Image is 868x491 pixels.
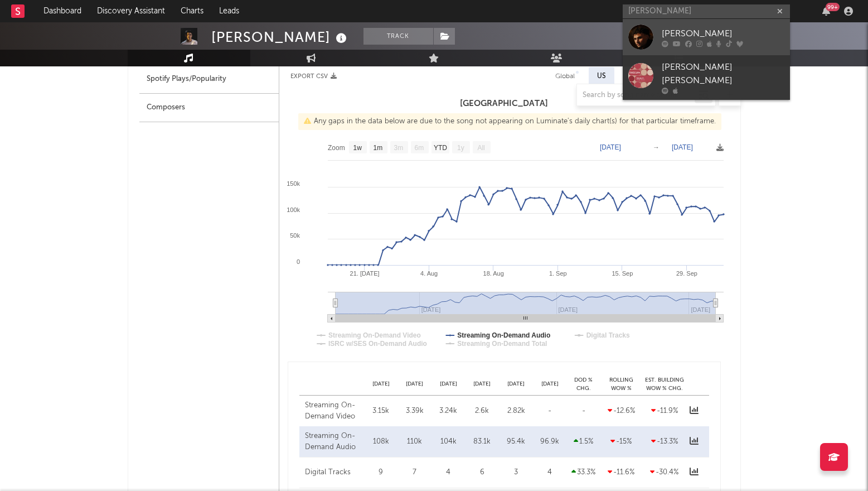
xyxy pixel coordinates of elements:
[672,143,693,151] text: [DATE]
[502,436,530,447] div: 95.4k
[502,467,530,478] div: 3
[296,258,299,265] text: 0
[290,232,300,239] text: 50k
[305,400,361,422] div: Streaming On-Demand Video
[364,380,398,388] div: [DATE]
[353,144,362,152] text: 1w
[502,406,530,417] div: 2.82k
[549,270,566,277] text: 1. Sep
[139,94,279,122] div: Composers
[477,144,484,152] text: All
[287,206,300,213] text: 100k
[290,73,337,80] button: Export CSV
[499,380,533,388] div: [DATE]
[612,270,633,277] text: 15. Sep
[367,436,395,447] div: 108k
[328,340,427,348] text: ISRC w/SES On-Demand Audio
[603,436,639,447] div: -15 %
[597,70,606,83] div: US
[555,70,575,83] div: Global
[305,467,361,478] div: Digital Tracks
[570,436,598,447] div: 1.5 %
[465,380,500,388] div: [DATE]
[826,3,840,11] div: 99 +
[603,406,639,417] div: -12.6 %
[577,91,695,100] input: Search by song name or URL
[468,467,497,478] div: 6
[457,144,464,152] text: 1y
[822,7,830,16] button: 99+
[623,55,790,100] a: [PERSON_NAME] [PERSON_NAME]
[662,61,784,88] div: [PERSON_NAME] [PERSON_NAME]
[434,436,463,447] div: 104k
[645,467,684,478] div: -30.4 %
[414,144,424,152] text: 6m
[586,331,629,339] text: Digital Tracks
[600,143,621,151] text: [DATE]
[305,431,361,453] div: Streaming On-Demand Audio
[457,331,550,339] text: Streaming On-Demand Audio
[434,467,463,478] div: 4
[468,436,497,447] div: 83.1k
[536,436,564,447] div: 96.9k
[536,467,564,478] div: 4
[328,331,421,339] text: Streaming On-Demand Video
[653,143,660,151] text: →
[367,406,395,417] div: 3.15k
[400,467,429,478] div: 7
[139,65,279,94] div: Spotify Plays/Popularity
[645,436,684,447] div: -13.3 %
[570,467,598,478] div: 33.3 %
[603,467,639,478] div: -11.6 %
[536,406,564,417] div: -
[468,406,497,417] div: 2.6k
[567,376,600,392] div: DoD % Chg.
[367,467,395,478] div: 9
[662,27,784,40] div: [PERSON_NAME]
[328,144,345,152] text: Zoom
[623,4,790,18] input: Search for artists
[400,436,429,447] div: 110k
[287,180,300,187] text: 150k
[676,270,697,277] text: 29. Sep
[394,144,403,152] text: 3m
[642,376,687,392] div: Est. Building WoW % Chg.
[434,406,463,417] div: 3.24k
[373,144,382,152] text: 1m
[533,380,567,388] div: [DATE]
[645,406,684,417] div: -11.9 %
[211,28,350,46] div: [PERSON_NAME]
[623,19,790,55] a: [PERSON_NAME]
[570,406,598,417] div: -
[298,113,721,130] div: Any gaps in the data below are due to the song not appearing on Luminate's daily chart(s) for tha...
[363,28,433,45] button: Track
[600,376,642,392] div: Rolling WoW % Chg.
[420,270,438,277] text: 4. Aug
[397,380,431,388] div: [DATE]
[431,380,465,388] div: [DATE]
[400,406,429,417] div: 3.39k
[483,270,503,277] text: 18. Aug
[433,144,447,152] text: YTD
[350,270,379,277] text: 21. [DATE]
[457,340,547,348] text: Streaming On-Demand Total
